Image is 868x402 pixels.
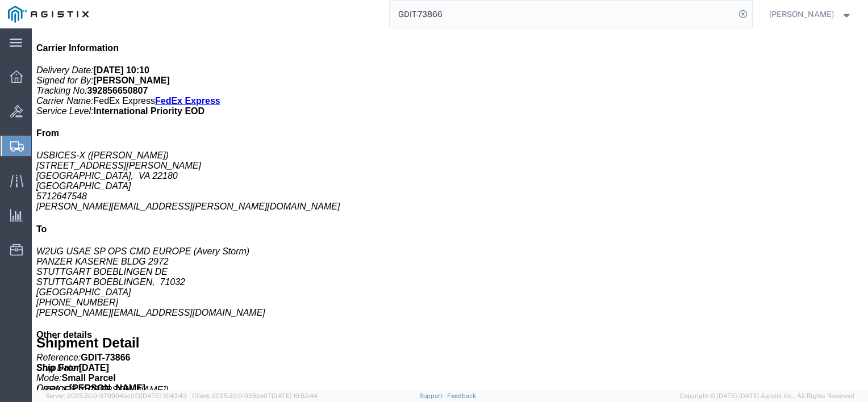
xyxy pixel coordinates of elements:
input: Search for shipment number, reference number [390,1,735,28]
span: [DATE] 10:52:44 [272,392,318,399]
span: Dylan Jewell [769,8,834,20]
span: Server: 2025.20.0-970904bc0f3 [45,392,187,399]
span: Client: 2025.20.0-035ba07 [192,392,318,399]
a: Support [419,392,448,399]
span: Copyright © [DATE]-[DATE] Agistix Inc., All Rights Reserved [679,391,854,401]
button: [PERSON_NAME] [769,7,853,21]
span: [DATE] 10:43:43 [141,392,187,399]
img: logo [8,6,89,23]
iframe: FS Legacy Container [32,28,868,390]
a: Feedback [447,392,476,399]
